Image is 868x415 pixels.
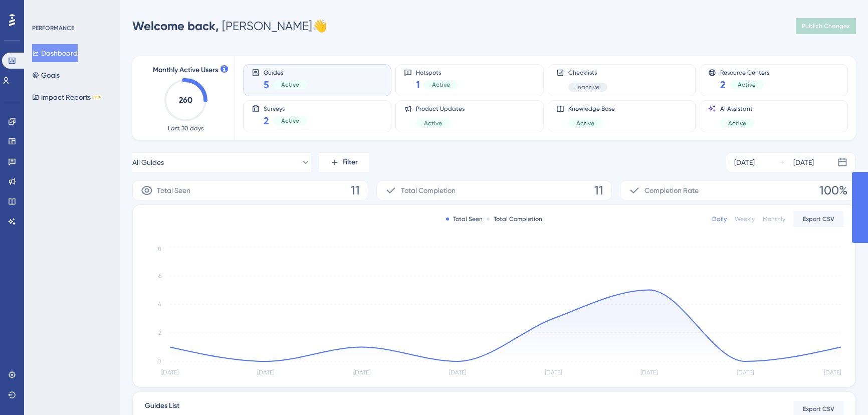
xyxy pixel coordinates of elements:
[576,119,594,127] span: Active
[281,81,299,89] span: Active
[802,22,850,30] span: Publish Changes
[319,152,369,172] button: Filter
[416,69,458,76] span: Hotspots
[644,184,699,196] span: Completion Rate
[424,119,442,127] span: Active
[712,215,727,223] div: Daily
[545,369,562,376] tspan: [DATE]
[32,24,74,32] div: PERFORMANCE
[157,358,161,365] tspan: 0
[351,182,360,198] span: 11
[168,124,203,132] span: Last 30 days
[446,215,483,223] div: Total Seen
[32,66,60,84] button: Goals
[824,369,841,376] tspan: [DATE]
[568,105,615,113] span: Knowledge Base
[264,114,269,128] span: 2
[264,78,269,92] span: 5
[735,215,755,223] div: Weekly
[32,44,78,62] button: Dashboard
[158,246,161,253] tspan: 8
[640,369,658,376] tspan: [DATE]
[432,81,450,89] span: Active
[153,64,218,76] span: Monthly Active Users
[416,78,420,92] span: 1
[793,156,814,168] div: [DATE]
[158,272,161,279] tspan: 6
[826,375,856,405] iframe: UserGuiding AI Assistant Launcher
[157,184,190,196] span: Total Seen
[576,83,599,91] span: Inactive
[32,88,102,106] button: Impact ReportsBETA
[264,69,307,76] span: Guides
[793,211,843,227] button: Export CSV
[158,301,161,308] tspan: 4
[416,105,465,113] span: Product Updates
[161,369,178,376] tspan: [DATE]
[401,184,456,196] span: Total Completion
[763,215,785,223] div: Monthly
[796,18,856,34] button: Publish Changes
[728,119,746,127] span: Active
[158,329,161,336] tspan: 2
[568,69,607,77] span: Checklists
[132,152,311,172] button: All Guides
[734,156,755,168] div: [DATE]
[93,95,102,100] div: BETA
[342,156,358,168] span: Filter
[132,156,164,168] span: All Guides
[737,369,754,376] tspan: [DATE]
[803,215,834,223] span: Export CSV
[720,105,754,113] span: AI Assistant
[720,69,769,76] span: Resource Centers
[594,182,603,198] span: 11
[803,405,834,413] span: Export CSV
[257,369,274,376] tspan: [DATE]
[132,19,219,33] span: Welcome back,
[449,369,466,376] tspan: [DATE]
[179,95,192,105] text: 260
[353,369,370,376] tspan: [DATE]
[264,105,307,112] span: Surveys
[281,117,299,125] span: Active
[819,182,847,198] span: 100%
[738,81,756,89] span: Active
[132,18,327,34] div: [PERSON_NAME] 👋
[720,78,726,92] span: 2
[487,215,542,223] div: Total Completion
